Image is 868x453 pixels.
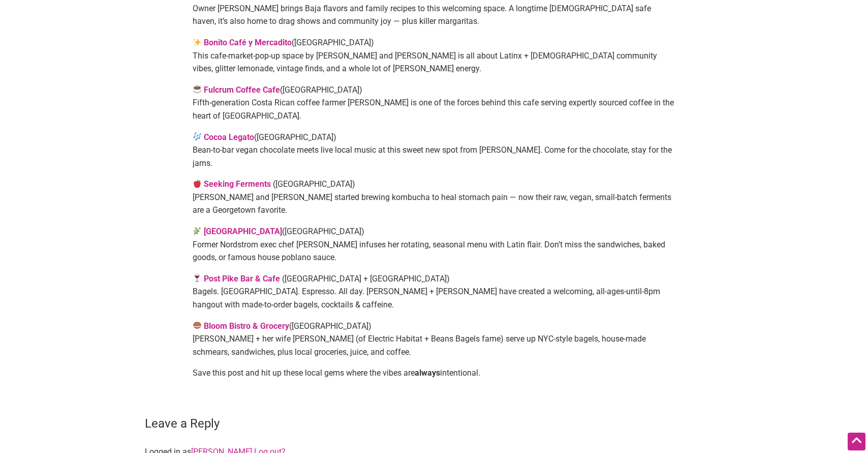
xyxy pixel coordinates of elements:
a: Cocoa Legato [204,132,254,142]
strong: Seeking Ferments [204,179,271,189]
img: 🥯 [193,321,201,329]
a: Fulcrum Coffee Cafe [204,85,280,95]
a: Seeking Ferments [204,179,273,189]
a: Bloom Bistro & Grocery [204,321,289,331]
strong: always [415,368,440,378]
div: Scroll Back to Top [848,433,865,450]
img: 🎶 [193,132,201,140]
img: ☕ [193,85,201,93]
p: ([GEOGRAPHIC_DATA]) Former Nordstrom exec chef [PERSON_NAME] infuses her rotating, seasonal menu ... [193,225,675,264]
p: ([GEOGRAPHIC_DATA]) Bean-to-bar vegan chocolate meets live local music at this sweet new spot fro... [193,131,675,170]
p: ([GEOGRAPHIC_DATA]) [PERSON_NAME] and [PERSON_NAME] started brewing kombucha to heal stomach pain... [193,178,675,217]
a: Post Pike Bar & Cafe [204,274,282,284]
img: 🍎 [193,180,201,188]
img: ✨ [193,38,201,46]
h3: Leave a Reply [145,415,724,433]
p: Save this post and hit up these local gems where the vibes are intentional. [193,366,675,380]
img: 🍷 [193,274,201,282]
p: ([GEOGRAPHIC_DATA] + [GEOGRAPHIC_DATA]) Bagels. [GEOGRAPHIC_DATA]. Espresso. All day. [PERSON_NAM... [193,272,675,312]
a: Bonito Café y Mercadito [204,38,292,47]
p: ([GEOGRAPHIC_DATA]) [PERSON_NAME] + her wife [PERSON_NAME] (of Electric Habitat + Beans Bagels fa... [193,320,675,359]
img: 🌿 [193,227,201,235]
strong: Post Pike Bar & Cafe [204,274,280,284]
a: [GEOGRAPHIC_DATA] [204,227,282,236]
p: ([GEOGRAPHIC_DATA]) Fifth-generation Costa Rican coffee farmer [PERSON_NAME] is one of the forces... [193,83,675,123]
p: ([GEOGRAPHIC_DATA]) This cafe-market-pop-up space by [PERSON_NAME] and [PERSON_NAME] is all about... [193,36,675,75]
